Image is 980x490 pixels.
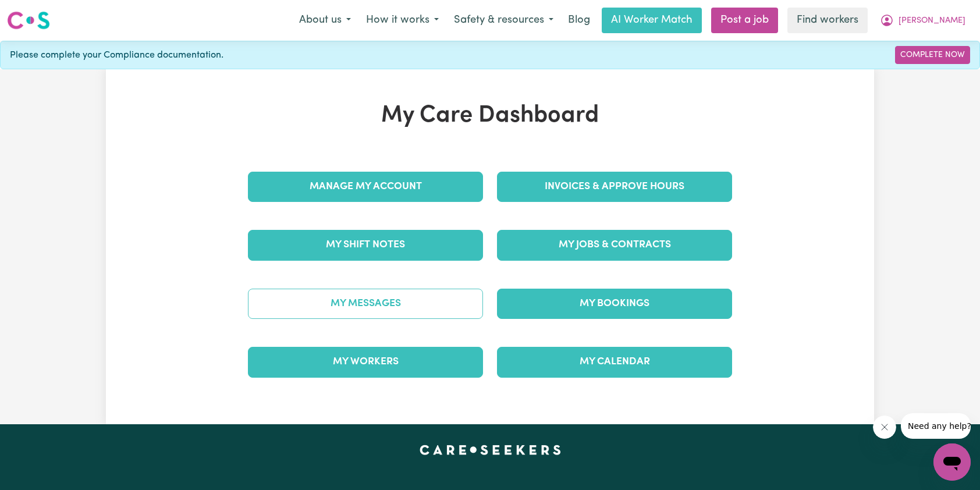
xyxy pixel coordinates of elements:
a: Careseekers logo [7,7,50,34]
iframe: Message from company [901,413,971,439]
a: My Workers [248,347,483,377]
button: My Account [872,8,973,33]
a: Complete Now [895,46,970,64]
img: Careseekers logo [7,10,50,31]
a: Post a job [711,8,778,33]
a: Invoices & Approve Hours [497,172,732,202]
a: My Shift Notes [248,230,483,260]
a: Blog [561,8,597,33]
h1: My Care Dashboard [241,102,739,130]
iframe: Button to launch messaging window [933,443,971,481]
span: Please complete your Compliance documentation. [10,48,223,62]
a: Manage My Account [248,172,483,202]
span: [PERSON_NAME] [899,15,965,27]
iframe: Close message [873,416,896,439]
a: Find workers [787,8,868,33]
button: Safety & resources [446,8,561,33]
span: Need any help? [7,8,70,17]
a: My Messages [248,289,483,319]
a: AI Worker Match [602,8,702,33]
a: Careseekers home page [420,445,561,455]
button: How it works [358,8,446,33]
button: About us [292,8,358,33]
a: My Bookings [497,289,732,319]
a: My Calendar [497,347,732,377]
a: My Jobs & Contracts [497,230,732,260]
